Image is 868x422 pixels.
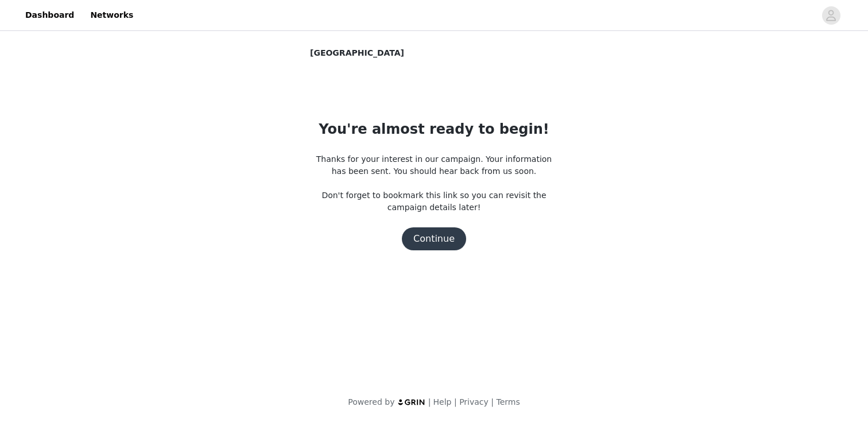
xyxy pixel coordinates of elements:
[428,397,431,406] span: |
[348,397,394,406] span: Powered by
[319,119,549,140] h1: You're almost ready to begin!
[402,227,466,250] button: Continue
[310,153,558,214] p: Thanks for your interest in our campaign. Your information has been sent. You should hear back fr...
[83,2,140,28] a: Networks
[454,397,457,406] span: |
[826,6,836,25] div: avatar
[310,47,404,59] span: [GEOGRAPHIC_DATA]
[18,2,81,28] a: Dashboard
[491,397,494,406] span: |
[397,398,426,406] img: logo
[459,397,489,406] a: Privacy
[433,397,452,406] a: Help
[496,397,520,406] a: Terms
